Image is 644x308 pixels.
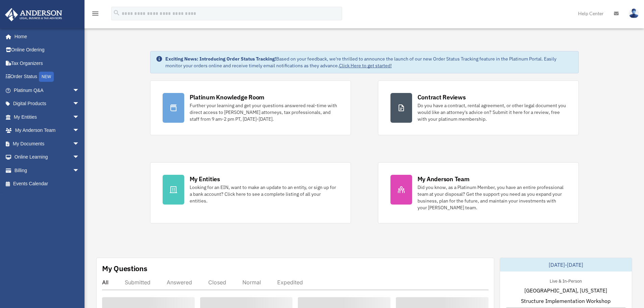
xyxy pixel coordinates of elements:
a: menu [91,12,99,18]
span: arrow_drop_down [73,97,86,111]
a: My Anderson Team Did you know, as a Platinum Member, you have an entire professional team at your... [378,162,579,223]
span: Structure Implementation Workshop [521,297,611,305]
div: My Questions [102,263,147,274]
a: Tax Organizers [5,56,90,70]
div: All [102,279,109,286]
a: My Entities Looking for an EIN, want to make an update to an entity, or sign up for a bank accoun... [150,162,351,223]
a: My Entitiesarrow_drop_down [5,110,90,124]
div: Further your learning and get your questions answered real-time with direct access to [PERSON_NAM... [190,102,338,122]
img: Anderson Advisors Platinum Portal [3,8,64,21]
div: Did you know, as a Platinum Member, you have an entire professional team at your disposal? Get th... [418,184,566,211]
div: Looking for an EIN, want to make an update to an entity, or sign up for a bank account? Click her... [190,184,338,204]
a: Online Learningarrow_drop_down [5,150,90,164]
div: Answered [167,279,192,286]
a: Billingarrow_drop_down [5,164,90,177]
a: Home [5,30,86,43]
a: Online Ordering [5,43,90,57]
div: Expedited [277,279,303,286]
img: User Pic [629,8,639,18]
span: arrow_drop_down [73,150,86,164]
div: NEW [39,72,54,82]
span: arrow_drop_down [73,164,86,177]
div: [DATE]-[DATE] [500,258,632,271]
strong: Exciting News: Introducing Order Status Tracking! [165,56,276,62]
a: Contract Reviews Do you have a contract, rental agreement, or other legal document you would like... [378,80,579,135]
a: Order StatusNEW [5,70,90,84]
a: Events Calendar [5,177,90,191]
span: arrow_drop_down [73,84,86,97]
div: Contract Reviews [418,93,466,101]
div: My Anderson Team [418,175,470,183]
div: Submitted [125,279,150,286]
div: Closed [208,279,226,286]
div: Based on your feedback, we're thrilled to announce the launch of our new Order Status Tracking fe... [165,55,573,69]
a: My Documentsarrow_drop_down [5,137,90,150]
a: My Anderson Teamarrow_drop_down [5,124,90,137]
a: Platinum Q&Aarrow_drop_down [5,84,90,97]
div: Live & In-Person [544,277,587,284]
span: arrow_drop_down [73,124,86,138]
i: search [113,9,120,17]
div: Do you have a contract, rental agreement, or other legal document you would like an attorney's ad... [418,102,566,122]
span: [GEOGRAPHIC_DATA], [US_STATE] [524,286,607,294]
span: arrow_drop_down [73,137,86,151]
div: Normal [242,279,261,286]
a: Digital Productsarrow_drop_down [5,97,90,111]
a: Click Here to get started! [339,63,392,69]
div: Platinum Knowledge Room [190,93,265,101]
div: My Entities [190,175,220,183]
i: menu [91,9,99,18]
a: Platinum Knowledge Room Further your learning and get your questions answered real-time with dire... [150,80,351,135]
span: arrow_drop_down [73,110,86,124]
